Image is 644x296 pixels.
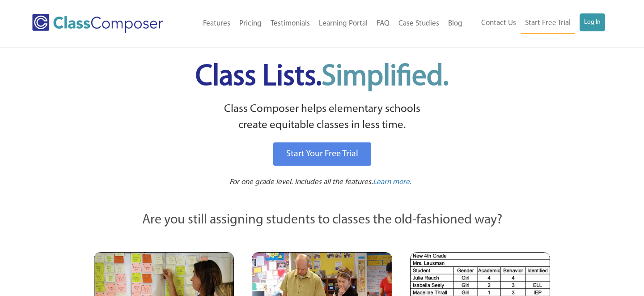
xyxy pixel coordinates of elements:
span: Learn more. [373,178,411,186]
nav: Header Menu [184,14,467,34]
a: Blog [444,14,467,34]
nav: Header Menu [467,13,605,34]
a: Pricing [235,14,266,34]
p: Class Composer helps elementary schools create equitable classes in less time. [93,101,551,134]
span: For one grade level. Includes all the features. [229,178,373,186]
p: Are you still assigning students to classes the old-fashioned way? [94,210,550,230]
a: Start Free Trial [521,13,575,34]
img: Class Composer [32,14,163,33]
a: Features [199,14,235,34]
span: Simplified. [322,63,449,92]
a: Log In [580,13,605,31]
span: Class Lists. [195,63,449,92]
a: Case Studies [394,14,444,34]
a: Contact Us [477,13,521,33]
a: Learning Portal [314,14,372,34]
a: Learn more. [373,177,411,188]
a: Start Your Free Trial [273,142,371,166]
a: FAQ [372,14,394,34]
span: Start Your Free Trial [286,150,358,159]
a: Testimonials [266,14,314,34]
